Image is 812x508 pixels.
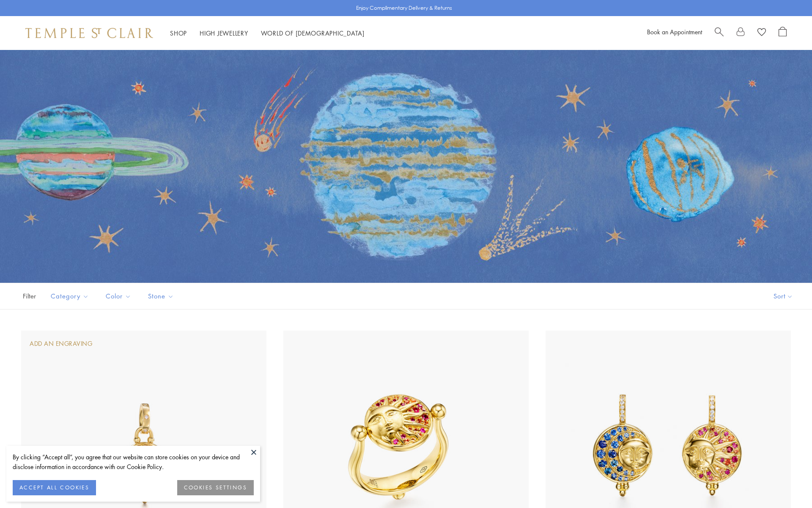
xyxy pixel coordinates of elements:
[757,27,766,39] a: View Wishlist
[144,291,180,301] span: Stone
[356,4,452,12] p: Enjoy Complimentary Delivery & Returns
[754,283,812,309] button: Show sort by
[30,339,92,348] div: Add An Engraving
[170,28,365,39] nav: Main navigation
[142,287,180,306] button: Stone
[13,480,96,495] button: ACCEPT ALL COOKIES
[170,29,187,37] a: ShopShop
[177,480,254,495] button: COOKIES SETTINGS
[99,287,137,306] button: Color
[779,27,787,39] a: Open Shopping Bag
[261,29,365,37] a: World of [DEMOGRAPHIC_DATA]World of [DEMOGRAPHIC_DATA]
[13,452,254,472] div: By clicking “Accept all”, you agree that our website can store cookies on your device and disclos...
[47,291,95,301] span: Category
[44,287,95,306] button: Category
[25,28,153,38] img: Temple St. Clair
[200,29,248,37] a: High JewelleryHigh Jewellery
[647,28,702,36] a: Book an Appointment
[101,291,137,301] span: Color
[715,27,724,39] a: Search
